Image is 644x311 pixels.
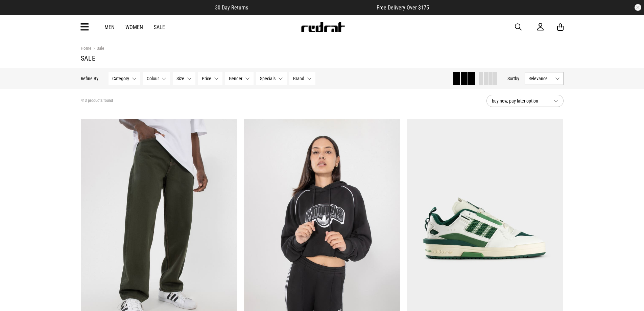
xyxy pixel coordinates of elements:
button: Specials [256,72,287,85]
span: Free Delivery Over $175 [377,4,429,11]
button: Sortby [507,74,519,83]
span: Price [202,76,211,81]
span: Relevance [528,76,552,81]
span: 30 Day Returns [215,4,248,11]
button: Colour [143,72,170,85]
span: by [515,76,519,81]
span: Brand [293,76,304,81]
span: Size [176,76,184,81]
a: Women [125,24,143,30]
button: Gender [225,72,254,85]
h1: Sale [81,54,564,62]
a: Sale [91,46,104,52]
a: Home [81,46,91,51]
span: Gender [229,76,242,81]
span: Category [112,76,129,81]
button: Price [198,72,222,85]
button: buy now, pay later option [486,95,564,107]
span: Specials [260,76,276,81]
a: Men [104,24,115,30]
button: Relevance [525,72,564,85]
img: Redrat logo [301,22,345,32]
span: buy now, pay later option [492,97,548,105]
a: Sale [154,24,165,30]
span: Colour [147,76,159,81]
button: Category [109,72,140,85]
iframe: Customer reviews powered by Trustpilot [262,4,363,11]
button: Size [173,72,195,85]
span: 413 products found [81,98,113,104]
button: Brand [289,72,315,85]
p: Refine By [81,76,98,81]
